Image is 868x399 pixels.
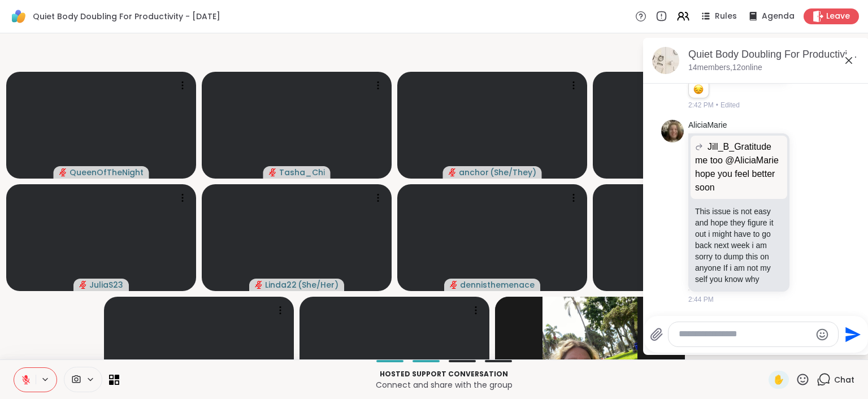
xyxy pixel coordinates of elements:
[839,322,864,347] button: Send
[695,154,783,194] p: me too @AliciaMarie hope you feel better soon
[298,279,338,290] span: ( She/Her )
[721,100,740,110] span: Edited
[688,100,714,110] span: 2:42 PM
[715,11,737,22] span: Rules
[679,328,810,340] textarea: Type your message
[79,281,87,289] span: audio-muted
[826,11,850,22] span: Leave
[688,294,714,305] span: 2:44 PM
[716,100,718,110] span: •
[815,328,829,341] button: Emoji picker
[449,168,457,176] span: audio-muted
[460,279,535,290] span: dennisthemenace
[688,47,860,62] div: Quiet Body Doubling For Productivity - [DATE]
[255,281,263,289] span: audio-muted
[695,206,783,285] p: This issue is not easy and hope they figure it out i might have to go back next week i am sorry t...
[59,168,67,176] span: audio-muted
[692,85,704,94] button: Reactions: sad
[490,167,536,178] span: ( She/They )
[688,62,762,73] p: 14 members, 12 online
[773,373,784,387] span: ✋
[708,140,771,154] span: Jill_B_Gratitude
[126,369,762,379] p: Hosted support conversation
[450,281,458,289] span: audio-muted
[269,168,277,176] span: audio-muted
[688,120,727,131] a: AliciaMarie
[33,11,220,22] span: Quiet Body Doubling For Productivity - [DATE]
[70,167,144,178] span: QueenOfTheNight
[661,120,684,142] img: https://sharewell-space-live.sfo3.digitaloceanspaces.com/user-generated/ddf01a60-9946-47ee-892f-d...
[89,279,123,290] span: JuliaS23
[834,374,854,385] span: Chat
[126,379,762,391] p: Connect and share with the group
[9,7,28,26] img: ShareWell Logomark
[689,80,709,98] div: Reaction list
[762,11,795,22] span: Agenda
[279,167,325,178] span: Tasha_Chi
[265,279,297,290] span: Linda22
[652,47,679,74] img: Quiet Body Doubling For Productivity - Tuesday, Oct 07
[459,167,489,178] span: anchor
